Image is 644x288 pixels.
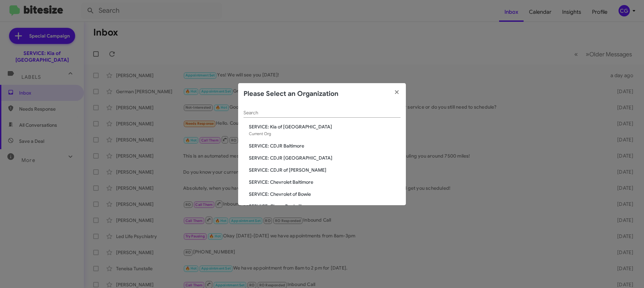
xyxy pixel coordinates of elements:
span: SERVICE: CDJR of [PERSON_NAME] [249,167,400,173]
h2: Please Select an Organization [244,89,338,99]
span: SERVICE: Chevrolet of Bowie [249,191,400,197]
span: SERVICE: CDJR [GEOGRAPHIC_DATA] [249,155,400,161]
span: Current Org [249,131,271,136]
span: SERVICE: Chevrolet Baltimore [249,179,400,185]
span: SERVICE: Kia of [GEOGRAPHIC_DATA] [249,123,400,130]
span: SERVICE: Chevy Rockville [249,203,400,210]
span: SERVICE: CDJR Baltimore [249,142,400,149]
